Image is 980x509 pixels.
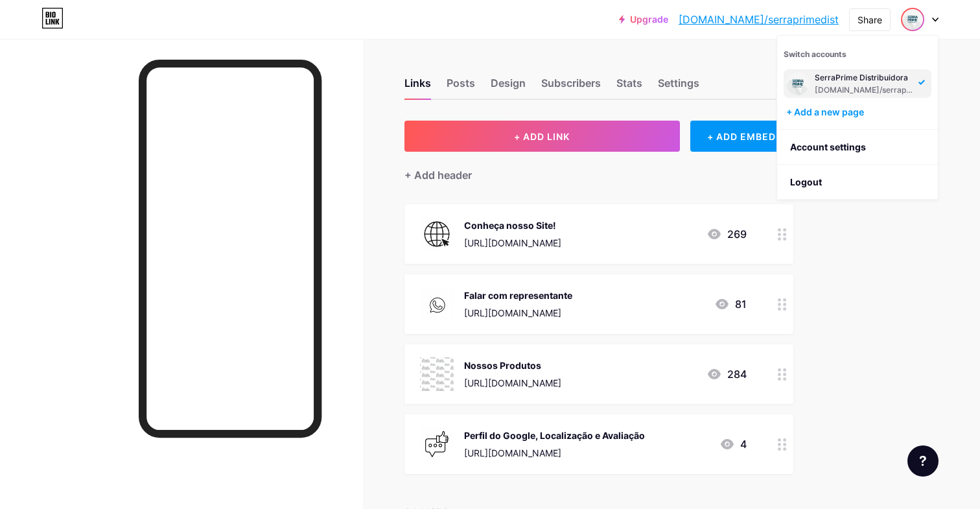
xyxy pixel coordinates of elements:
div: Subscribers [541,75,601,99]
button: + ADD LINK [404,121,680,152]
div: Settings [658,75,699,99]
div: Links [404,75,431,99]
div: 4 [719,436,747,452]
div: SerraPrime Distribuidora [815,73,915,83]
div: 81 [714,296,747,312]
a: Upgrade [619,14,668,25]
div: 269 [706,226,747,242]
div: Share [857,13,882,27]
div: Conheça nosso Site! [464,219,561,232]
div: [URL][DOMAIN_NAME] [464,446,645,460]
div: [URL][DOMAIN_NAME] [464,236,561,250]
div: Perfil do Google, Localização e Avaliação [464,429,645,442]
div: Nossos Produtos [464,359,561,372]
img: Falar com representante [420,287,454,321]
img: Perfil do Google, Localização e Avaliação [420,427,454,461]
img: Nossos Produtos [420,357,454,391]
li: Logout [777,165,938,200]
div: Stats [616,75,642,99]
div: Falar com representante [464,289,572,302]
div: + Add header [404,167,472,183]
div: + Add a new page [786,106,931,119]
a: [DOMAIN_NAME]/serraprimedist [679,12,839,27]
div: 284 [706,366,747,382]
div: Posts [447,75,475,99]
div: Design [491,75,526,99]
img: Conheça nosso Site! [420,217,454,251]
div: + ADD EMBED [690,121,793,152]
img: rsrcmezz [902,9,923,30]
img: rsrcmezz [786,72,810,95]
div: [DOMAIN_NAME]/serraprimedist [815,85,915,95]
span: + ADD LINK [514,131,570,142]
span: Switch accounts [784,49,846,59]
div: [URL][DOMAIN_NAME] [464,306,572,320]
div: [URL][DOMAIN_NAME] [464,376,561,390]
a: Account settings [777,130,938,165]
